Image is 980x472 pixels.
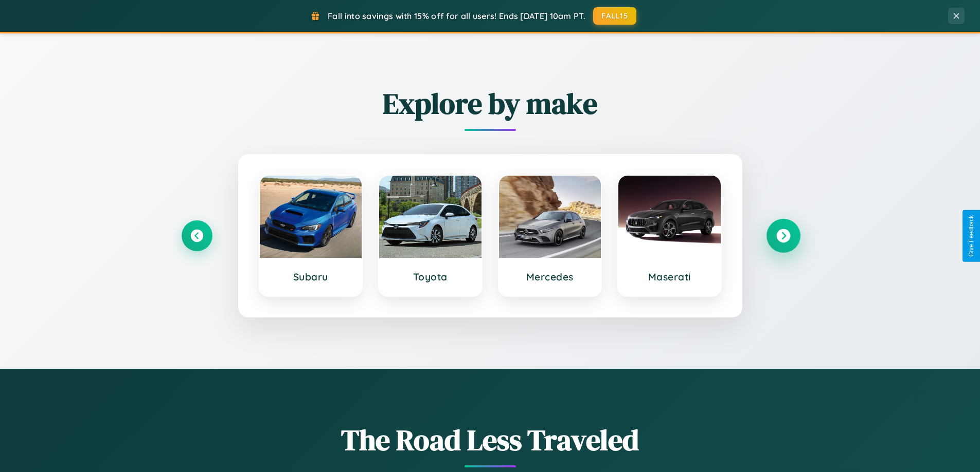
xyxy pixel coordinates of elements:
[270,271,352,283] h3: Subaru
[328,11,585,21] span: Fall into savings with 15% off for all users! Ends [DATE] 10am PT.
[389,271,471,283] h3: Toyota
[509,271,591,283] h3: Mercedes
[629,271,710,283] h3: Maserati
[182,84,799,123] h2: Explore by make
[968,215,975,257] div: Give Feedback
[593,7,636,25] button: FALL15
[182,420,799,460] h1: The Road Less Traveled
